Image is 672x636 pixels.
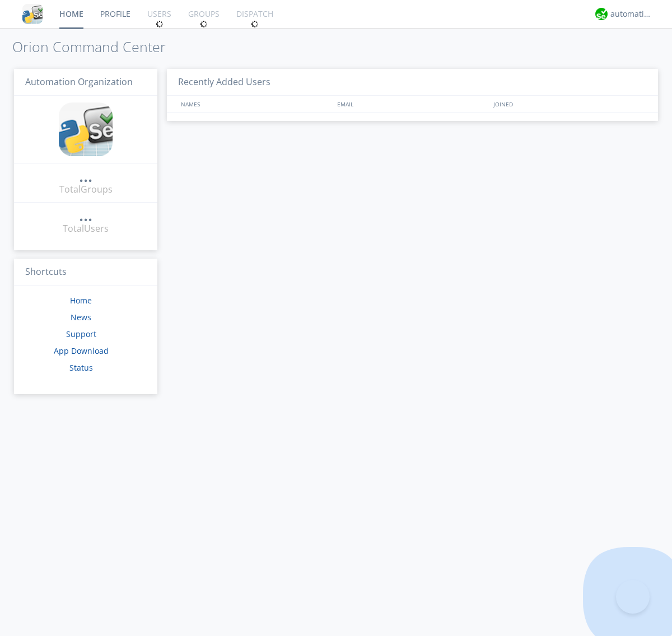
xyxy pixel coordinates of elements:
iframe: Toggle Customer Support [616,580,650,614]
div: Total Groups [59,183,113,196]
a: News [71,312,91,322]
a: Home [70,295,92,306]
a: ... [79,209,92,222]
a: ... [79,170,92,183]
a: Support [66,329,96,339]
img: spin.svg [156,20,164,28]
div: ... [79,170,92,181]
div: NAMES [178,96,332,112]
div: JOINED [491,96,647,112]
a: App Download [54,345,109,356]
h3: Shortcuts [14,259,157,286]
div: EMAIL [334,96,491,112]
img: cddb5a64eb264b2086981ab96f4c1ba7 [59,102,113,156]
img: cddb5a64eb264b2086981ab96f4c1ba7 [22,4,43,24]
div: automation+atlas [610,8,652,20]
h3: Recently Added Users [167,69,658,96]
a: Status [69,362,93,373]
div: ... [79,209,92,221]
img: spin.svg [251,20,259,28]
img: spin.svg [200,20,208,28]
span: Automation Organization [25,76,133,88]
img: d2d01cd9b4174d08988066c6d424eccd [595,8,608,20]
div: Total Users [63,222,109,235]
